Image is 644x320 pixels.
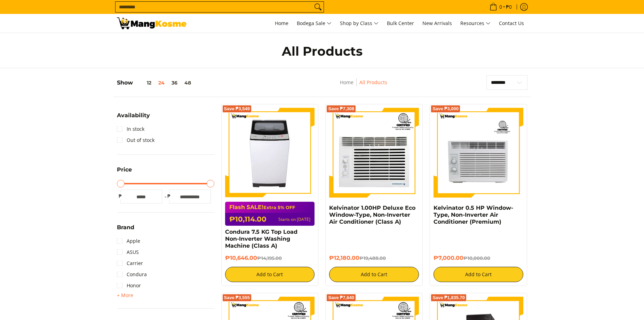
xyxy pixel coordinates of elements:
[117,225,134,230] span: Brand
[224,296,250,300] span: Save ₱3,555
[293,14,335,33] a: Bodega Sale
[434,205,513,225] a: Kelvinator 0.5 HP Window-Type, Non-Inverter Air Conditioner (Premium)
[117,113,150,123] summary: Open
[257,255,282,261] del: ₱14,195.00
[499,20,524,26] span: Contact Us
[193,14,527,33] nav: Main Menu
[432,296,465,300] span: Save ₱1,835.70
[181,80,194,86] button: 48
[133,80,155,86] button: 12
[460,19,491,28] span: Resources
[166,193,173,200] span: ₱
[275,20,288,26] span: Home
[329,205,415,225] a: Kelvinator 1.00HP Deluxe Eco Window-Type, Non-Inverter Air Conditioner (Class A)
[117,225,134,235] summary: Open
[434,108,523,198] img: kelvinator-.5hp-window-type-airconditioner-full-view-mang-kosme
[117,193,124,200] span: ₱
[328,107,354,111] span: Save ₱7,308
[329,108,419,198] img: Kelvinator 1.00HP Deluxe Eco Window-Type, Non-Inverter Air Conditioner (Class A)
[312,2,324,12] button: Search
[168,80,181,86] button: 36
[487,3,514,11] span: •
[432,107,459,111] span: Save ₱3,000
[117,269,147,280] a: Condura
[117,280,141,291] a: Honor
[419,14,455,33] a: New Arrivals
[340,19,379,28] span: Shop by Class
[117,113,150,118] span: Availability
[329,255,419,262] h6: ₱12,180.00
[328,296,354,300] span: Save ₱7,640
[117,123,144,135] a: In stock
[117,167,132,173] span: Price
[271,14,292,33] a: Home
[186,43,458,59] h1: All Products
[434,255,523,262] h6: ₱7,000.00
[457,14,494,33] a: Resources
[359,255,386,261] del: ₱19,488.00
[422,20,452,26] span: New Arrivals
[225,255,315,262] h6: ₱10,646.00
[225,229,297,249] a: Condura 7.5 KG Top Load Non-Inverter Washing Machine (Class A)
[117,167,132,178] summary: Open
[387,20,414,26] span: Bulk Center
[117,291,133,299] summary: Open
[117,17,186,29] img: All Products - Home Appliances Warehouse Sale l Mang Kosme
[329,267,419,282] button: Add to Cart
[117,79,194,86] h5: Show
[359,79,387,86] a: All Products
[155,80,168,86] button: 24
[117,293,133,298] span: + More
[383,14,418,33] a: Bulk Center
[224,107,250,111] span: Save ₱3,549
[117,258,143,269] a: Carrier
[297,19,332,28] span: Bodega Sale
[117,235,140,247] a: Apple
[117,135,154,146] a: Out of stock
[498,5,503,9] span: 0
[225,267,315,282] button: Add to Cart
[463,255,490,261] del: ₱10,000.00
[336,14,382,33] a: Shop by Class
[495,14,527,33] a: Contact Us
[117,247,139,258] a: ASUS
[505,5,513,9] span: ₱0
[434,267,523,282] button: Add to Cart
[228,108,312,198] img: condura-7.5kg-topload-non-inverter-washing-machine-class-c-full-view-mang-kosme
[340,79,353,86] a: Home
[294,78,434,94] nav: Breadcrumbs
